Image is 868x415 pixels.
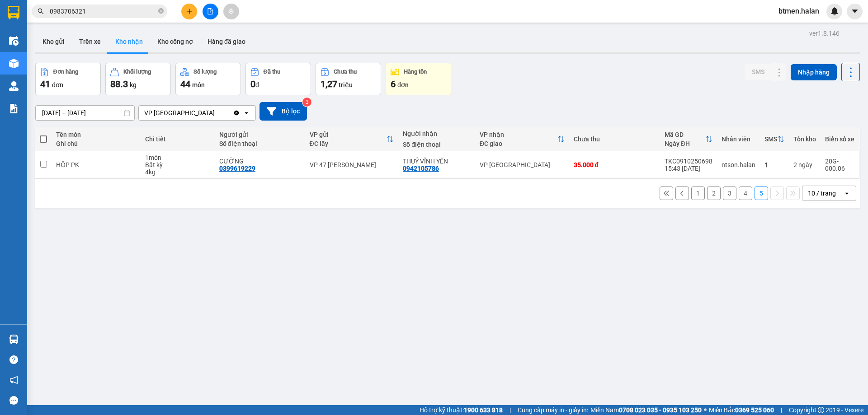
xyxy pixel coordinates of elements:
span: search [38,8,44,14]
span: 1,27 [321,79,337,89]
div: Tồn kho [793,135,816,143]
button: 2 [707,187,721,200]
div: Biển số xe [825,135,854,143]
button: Kho gửi [35,31,72,52]
img: solution-icon [9,104,19,113]
img: warehouse-icon [9,335,19,344]
div: Số điện thoại [403,141,471,148]
div: HỘP PK [56,161,136,168]
input: Tìm tên, số ĐT hoặc mã đơn [50,6,156,16]
div: Nhân viên [722,135,755,143]
div: Chưa thu [334,69,357,75]
strong: 0708 023 035 - 0935 103 250 [619,406,702,414]
button: Kho nhận [108,31,150,52]
div: SMS [764,135,777,143]
strong: 0369 525 060 [735,406,774,414]
div: VP nhận [480,131,557,138]
div: 0942105786 [403,165,439,172]
button: Nhập hàng [791,64,837,80]
span: Miền Bắc [709,405,774,415]
span: 0 [250,79,255,89]
span: close-circle [158,7,164,16]
div: VP [GEOGRAPHIC_DATA] [144,108,215,117]
button: file-add [203,4,218,19]
th: Toggle SortBy [660,127,717,151]
div: Mã GD [665,131,705,138]
span: 44 [180,79,190,89]
button: 4 [739,187,752,200]
div: 1 món [145,154,210,161]
span: đơn [397,81,409,89]
button: Hàng đã giao [200,31,253,52]
span: Hỗ trợ kỹ thuật: [420,405,503,415]
button: 1 [691,187,705,200]
span: đ [255,81,259,89]
span: ngày [798,161,812,168]
th: Toggle SortBy [760,127,789,151]
span: btmen.halan [771,5,826,17]
span: kg [130,81,137,89]
div: 4 kg [145,168,210,176]
button: Đã thu0đ [245,63,311,95]
span: file-add [207,8,213,14]
div: Đã thu [264,69,280,75]
sup: 3 [302,98,311,107]
th: Toggle SortBy [305,127,399,151]
span: notification [9,376,18,384]
span: 41 [40,79,50,89]
span: Miền Nam [590,405,702,415]
div: Người gửi [219,131,301,138]
div: Chi tiết [145,135,210,143]
div: ver 1.8.146 [809,28,840,38]
div: VP gửi [310,131,387,138]
div: 0399619229 [219,165,255,172]
button: aim [223,4,239,19]
div: Khối lượng [123,69,151,75]
div: Hàng tồn [404,69,427,75]
button: Khối lượng88.3kg [105,63,171,95]
span: aim [228,8,234,14]
button: SMS [745,64,772,80]
button: Đơn hàng41đơn [35,63,101,95]
div: CƯỜNG [219,158,301,165]
div: Bất kỳ [145,161,210,168]
div: Tên món [56,131,136,138]
button: Trên xe [72,31,108,52]
img: warehouse-icon [9,81,19,91]
span: | [509,405,511,415]
span: message [9,396,18,405]
img: icon-new-feature [830,7,839,15]
input: Select a date range. [36,106,134,120]
div: Ngày ĐH [665,140,705,147]
div: 20G-000.06 [825,158,854,172]
span: caret-down [851,7,859,15]
div: 1 [764,161,784,168]
div: TKC0910250698 [665,158,712,165]
button: plus [181,4,197,19]
div: Số lượng [193,69,217,75]
div: Số điện thoại [219,140,301,147]
div: ĐC lấy [310,140,387,147]
span: 88.3 [110,79,128,89]
button: Số lượng44món [175,63,241,95]
span: ⚪️ [704,408,707,412]
span: triệu [339,81,353,89]
div: Chưa thu [574,135,656,143]
th: Toggle SortBy [475,127,569,151]
div: VP 47 [PERSON_NAME] [310,161,394,168]
div: 35.000 đ [574,161,656,168]
div: 15:43 [DATE] [665,165,712,172]
img: warehouse-icon [9,36,19,46]
button: Kho công nợ [150,31,200,52]
svg: open [243,109,250,117]
button: caret-down [847,4,863,19]
button: Hàng tồn6đơn [386,63,451,95]
img: warehouse-icon [9,59,19,68]
button: Chưa thu1,27 triệu [316,63,381,95]
strong: 1900 633 818 [464,406,503,414]
div: THUỶ VĨNH YÊN [403,158,471,165]
img: logo-vxr [8,6,19,19]
div: 2 [793,161,816,168]
span: question-circle [9,355,18,364]
span: đơn [52,81,63,89]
